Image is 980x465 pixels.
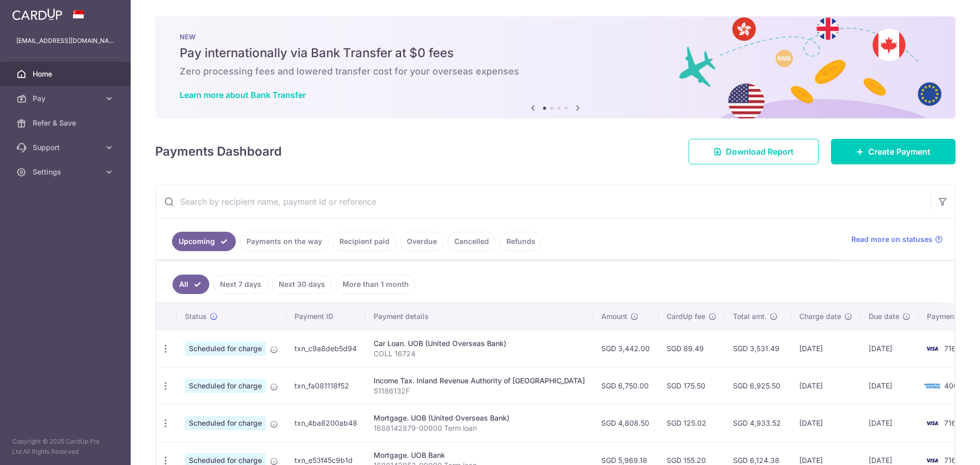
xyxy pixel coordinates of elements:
div: Mortgage. UOB (United Overseas Bank) [374,413,585,423]
td: [DATE] [791,367,861,404]
a: Recipient paid [333,232,396,251]
td: SGD 4,808.50 [593,404,658,442]
img: Bank transfer banner [155,16,955,118]
div: Income Tax. Inland Revenue Authority of [GEOGRAPHIC_DATA] [374,376,585,386]
span: Refer & Save [33,118,100,128]
td: [DATE] [791,330,861,367]
a: Refunds [500,232,542,251]
td: txn_c9a8deb5d94 [286,330,365,367]
span: 7167 [944,344,960,353]
td: [DATE] [791,404,861,442]
td: SGD 89.49 [658,330,725,367]
span: Settings [33,167,100,177]
td: txn_fa081118f52 [286,367,365,404]
span: Charge date [799,311,841,322]
input: Search by recipient name, payment id or reference [156,185,930,218]
p: 1688142879-00000 Term loan [374,423,585,433]
th: Payment ID [286,303,365,330]
td: SGD 125.02 [658,404,725,442]
td: SGD 3,442.00 [593,330,658,367]
td: txn_4ba8200ab48 [286,404,365,442]
p: NEW [180,33,931,41]
img: Bank Card [922,417,942,429]
td: [DATE] [861,330,919,367]
a: Next 7 days [213,275,268,294]
span: Total amt. [733,311,767,322]
span: Scheduled for charge [185,379,266,393]
a: All [173,275,209,294]
span: Status [185,311,207,322]
th: Payment details [365,303,593,330]
td: SGD 6,925.50 [725,367,791,404]
span: Support [33,142,100,153]
img: CardUp [12,8,62,20]
span: Read more on statuses [851,234,933,244]
td: SGD 4,933.52 [725,404,791,442]
span: Scheduled for charge [185,416,266,430]
div: Mortgage. UOB Bank [374,450,585,460]
p: [EMAIL_ADDRESS][DOMAIN_NAME] [16,36,114,46]
a: More than 1 month [336,275,415,294]
span: Scheduled for charge [185,341,266,356]
a: Download Report [689,139,819,164]
a: Next 30 days [272,275,332,294]
h5: Pay internationally via Bank Transfer at $0 fees [180,45,931,61]
span: Home [33,69,100,79]
span: 4005 [944,381,962,390]
h4: Payments Dashboard [155,142,282,161]
a: Upcoming [172,232,236,251]
span: CardUp fee [667,311,705,322]
td: SGD 175.50 [658,367,725,404]
span: Create Payment [868,145,930,158]
td: SGD 3,531.49 [725,330,791,367]
span: Download Report [726,145,794,158]
td: SGD 6,750.00 [593,367,658,404]
div: Car Loan. UOB (United Overseas Bank) [374,338,585,349]
img: Bank Card [922,380,942,392]
a: Cancelled [448,232,496,251]
span: 7167 [944,456,960,464]
p: S1186132F [374,386,585,396]
a: Create Payment [831,139,955,164]
span: Pay [33,93,100,104]
p: COLL 16724 [374,349,585,359]
span: 7167 [944,419,960,427]
td: [DATE] [861,404,919,442]
img: Bank Card [922,342,942,355]
td: [DATE] [861,367,919,404]
a: Payments on the way [240,232,329,251]
a: Read more on statuses [851,234,943,244]
span: Due date [869,311,899,322]
a: Learn more about Bank Transfer [180,90,306,100]
a: Overdue [400,232,444,251]
h6: Zero processing fees and lowered transfer cost for your overseas expenses [180,65,931,78]
span: Amount [601,311,627,322]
